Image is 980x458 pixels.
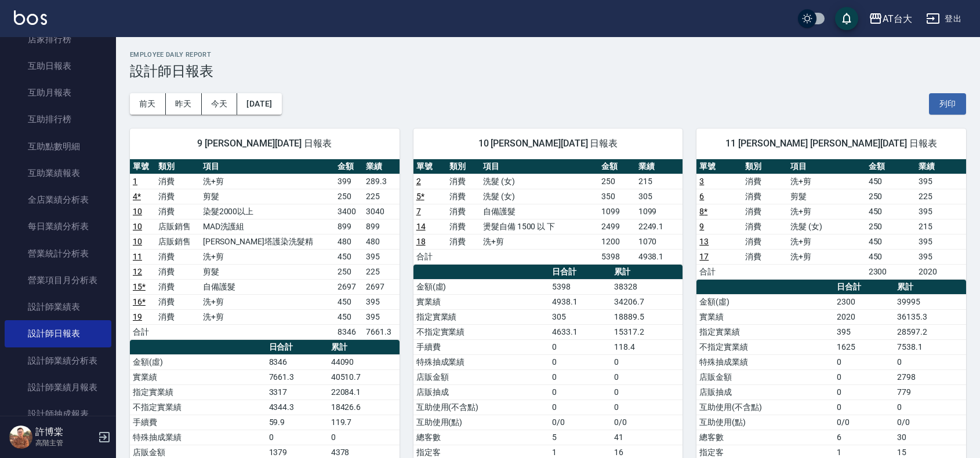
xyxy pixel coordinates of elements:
td: 店販金額 [696,369,833,384]
td: 消費 [155,204,200,219]
td: 合計 [130,324,155,339]
td: 118.4 [611,339,683,354]
td: 0 [549,369,611,384]
td: 消費 [155,174,200,189]
td: 450 [335,249,363,264]
a: 10 [133,237,142,246]
td: 399 [335,174,363,189]
button: AT台大 [864,7,917,31]
a: 設計師業績月報表 [5,374,111,401]
th: 日合計 [549,265,611,280]
td: 2697 [363,279,400,294]
a: 設計師業績表 [5,294,111,320]
td: 395 [363,294,400,309]
th: 類別 [447,159,480,174]
td: 消費 [155,249,200,264]
td: 2249.1 [636,219,683,234]
th: 金額 [866,159,916,174]
td: 250 [598,174,636,189]
td: 0 [834,369,894,384]
td: 15317.2 [611,324,683,339]
td: 250 [866,219,916,234]
td: 互助使用(不含點) [413,400,550,415]
td: [PERSON_NAME]塔護染洗髮精 [200,234,335,249]
td: 3317 [266,384,328,400]
a: 設計師日報表 [5,320,111,347]
a: 19 [133,312,142,321]
th: 日合計 [266,340,328,355]
td: 洗+剪 [480,234,598,249]
a: 13 [699,237,709,246]
th: 類別 [742,159,788,174]
td: 店販金額 [413,369,550,384]
a: 互助日報表 [5,53,111,79]
button: save [835,7,858,30]
td: 450 [866,204,916,219]
td: 0/0 [611,415,683,430]
td: 1099 [598,204,636,219]
th: 項目 [787,159,865,174]
td: 7538.1 [894,339,966,354]
td: 店販銷售 [155,234,200,249]
td: 899 [363,219,400,234]
td: 金額(虛) [696,294,833,309]
td: 250 [335,189,363,204]
td: 8346 [335,324,363,339]
a: 18 [416,237,426,246]
th: 業績 [916,159,966,174]
td: 225 [363,189,400,204]
td: 0/0 [834,415,894,430]
td: 1200 [598,234,636,249]
td: 3040 [363,204,400,219]
td: 250 [866,189,916,204]
td: 2300 [866,264,916,279]
td: 消費 [742,249,788,264]
td: 5398 [598,249,636,264]
td: 洗髮 (女) [480,189,598,204]
td: 0 [834,384,894,400]
td: 不指定實業績 [413,324,550,339]
a: 店家排行榜 [5,26,111,53]
td: 特殊抽成業績 [130,430,266,445]
td: 消費 [447,174,480,189]
td: 實業績 [130,369,266,384]
td: 6 [834,430,894,445]
td: 8346 [266,354,328,369]
td: MAD洗護組 [200,219,335,234]
td: 0 [611,400,683,415]
td: 0 [549,400,611,415]
td: 38328 [611,279,683,294]
button: 前天 [130,93,166,115]
td: 4938.1 [636,249,683,264]
td: 實業績 [413,294,550,309]
td: 22084.1 [328,384,400,400]
td: 店販抽成 [696,384,833,400]
td: 0/0 [549,415,611,430]
td: 5398 [549,279,611,294]
td: 消費 [447,219,480,234]
td: 總客數 [696,430,833,445]
td: 消費 [742,219,788,234]
td: 350 [598,189,636,204]
a: 營業項目月分析表 [5,267,111,294]
td: 305 [549,309,611,324]
td: 0 [834,354,894,369]
th: 單號 [696,159,742,174]
td: 店販抽成 [413,384,550,400]
td: 金額(虛) [130,354,266,369]
td: 450 [866,174,916,189]
a: 1 [133,177,137,186]
th: 單號 [130,159,155,174]
td: 自備護髮 [200,279,335,294]
td: 0/0 [894,415,966,430]
table: a dense table [696,159,966,280]
td: 消費 [742,204,788,219]
td: 消費 [447,189,480,204]
td: 2798 [894,369,966,384]
td: 洗+剪 [787,204,865,219]
td: 消費 [742,189,788,204]
td: 2020 [834,309,894,324]
td: 消費 [155,189,200,204]
a: 6 [699,192,704,201]
a: 9 [699,222,704,231]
